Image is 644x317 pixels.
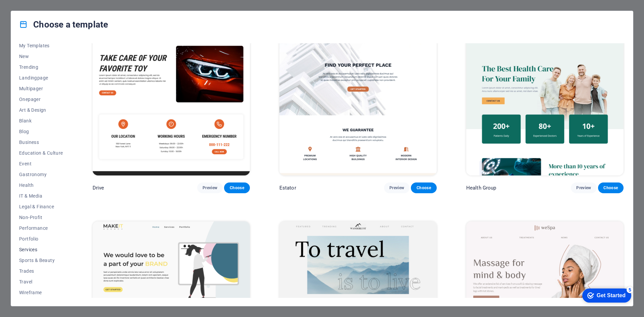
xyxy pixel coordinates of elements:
span: Landingpage [19,75,63,81]
span: Choose [229,185,244,191]
span: Art & Design [19,107,63,113]
button: Preview [197,182,223,193]
button: Legal & Finance [19,201,63,212]
p: Estator [279,184,296,191]
span: Travel [19,279,63,284]
span: New [19,54,63,59]
button: Business [19,137,63,148]
span: Education & Culture [19,150,63,156]
span: Blog [19,129,63,134]
div: 5 [50,1,56,8]
span: IT & Media [19,193,63,199]
button: Choose [224,182,250,193]
span: Trending [19,64,63,70]
button: New [19,51,63,62]
button: Performance [19,223,63,233]
button: Services [19,244,63,255]
button: My Templates [19,40,63,51]
span: Trades [19,268,63,274]
img: Estator [279,31,437,175]
button: Non-Profit [19,212,63,223]
button: Education & Culture [19,148,63,158]
button: Wireframe [19,287,63,298]
span: Preview [576,185,591,191]
button: Choose [598,182,624,193]
span: Gastronomy [19,172,63,177]
button: Art & Design [19,105,63,115]
button: Blank [19,115,63,126]
button: Gastronomy [19,169,63,180]
button: Blog [19,126,63,137]
h4: Choose a template [19,19,108,30]
span: Event [19,161,63,166]
span: Choose [416,185,431,191]
div: Get Started 5 items remaining, 0% complete [5,3,54,17]
button: Portfolio [19,233,63,244]
span: My Templates [19,43,63,48]
span: Preview [203,185,217,191]
span: Wireframe [19,290,63,295]
button: Trades [19,266,63,276]
div: Get Started [20,7,49,13]
span: Services [19,247,63,252]
span: Legal & Finance [19,204,63,209]
span: Multipager [19,86,63,91]
span: Sports & Beauty [19,258,63,263]
button: Health [19,180,63,191]
button: Choose [411,182,436,193]
p: Drive [93,184,104,191]
span: Preview [389,185,404,191]
button: Preview [384,182,410,193]
button: Landingpage [19,72,63,83]
span: Health [19,182,63,188]
button: Travel [19,276,63,287]
span: Non-Profit [19,215,63,220]
span: Blank [19,118,63,123]
p: Health Group [466,184,496,191]
button: Event [19,158,63,169]
button: IT & Media [19,191,63,201]
button: Multipager [19,83,63,94]
img: Health Group [466,31,624,175]
button: Onepager [19,94,63,105]
span: Portfolio [19,236,63,242]
button: Preview [571,182,596,193]
button: Trending [19,62,63,72]
button: Sports & Beauty [19,255,63,266]
span: Onepager [19,97,63,102]
span: Performance [19,225,63,231]
span: Choose [603,185,618,191]
span: Business [19,140,63,145]
img: Drive [93,31,250,175]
